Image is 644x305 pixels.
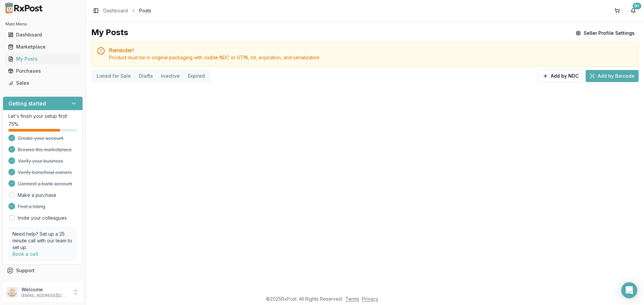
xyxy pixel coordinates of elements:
a: Purchases [5,65,80,77]
span: Create your account [18,135,63,142]
a: Invite your colleagues [18,215,67,221]
button: Seller Profile Settings [572,27,639,39]
p: Let's finish your setup first! [8,113,77,120]
button: Feedback [3,277,83,289]
button: My Posts [3,54,83,64]
span: 75 % [8,121,18,128]
button: Expired [184,71,209,81]
a: Dashboard [5,29,80,41]
div: Open Intercom Messenger [621,282,637,298]
a: Make a purchase [18,192,56,199]
div: 9+ [633,3,641,9]
a: Dashboard [103,7,128,14]
button: Inactive [157,71,184,81]
span: Posts [139,7,151,14]
a: Terms [345,296,359,302]
img: RxPost Logo [3,3,46,13]
a: Privacy [362,296,378,302]
h2: Main Menu [5,21,80,27]
p: Need help? Set up a 25 minute call with our team to set up. [12,231,73,251]
span: Connect a bank account [18,180,72,187]
a: Sales [5,77,80,89]
p: [EMAIL_ADDRESS][DOMAIN_NAME] [21,293,68,298]
div: My Posts [8,56,77,62]
button: Marketplace [3,42,83,52]
div: Dashboard [8,31,77,38]
div: Purchases [8,68,77,74]
img: User avatar [7,287,17,298]
button: Purchases [3,66,83,76]
button: 9+ [628,5,639,16]
button: Dashboard [3,29,83,40]
button: Listed for Sale [93,71,135,81]
a: My Posts [5,53,80,65]
span: Post a listing [18,203,45,210]
span: Verify beneficial owners [18,169,72,176]
button: Add by Barcode [586,70,639,82]
a: Marketplace [5,41,80,53]
button: Drafts [135,71,157,81]
button: Sales [3,78,83,88]
div: My Posts [91,27,128,39]
button: Add by NDC [538,70,583,82]
button: Support [3,264,83,277]
h5: Reminder! [109,48,633,53]
span: Browse the marketplace [18,146,72,153]
span: Feedback [16,279,39,286]
div: Marketplace [8,44,77,50]
span: Verify your business [18,158,63,164]
p: Welcome [21,286,68,293]
h3: Getting started [8,99,46,107]
div: Product must be in original packaging with visible NDC or GTIN, lot, expiration, and serialization. [109,54,633,61]
a: Book a call [12,251,38,257]
nav: breadcrumb [103,7,151,14]
div: Sales [8,80,77,86]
